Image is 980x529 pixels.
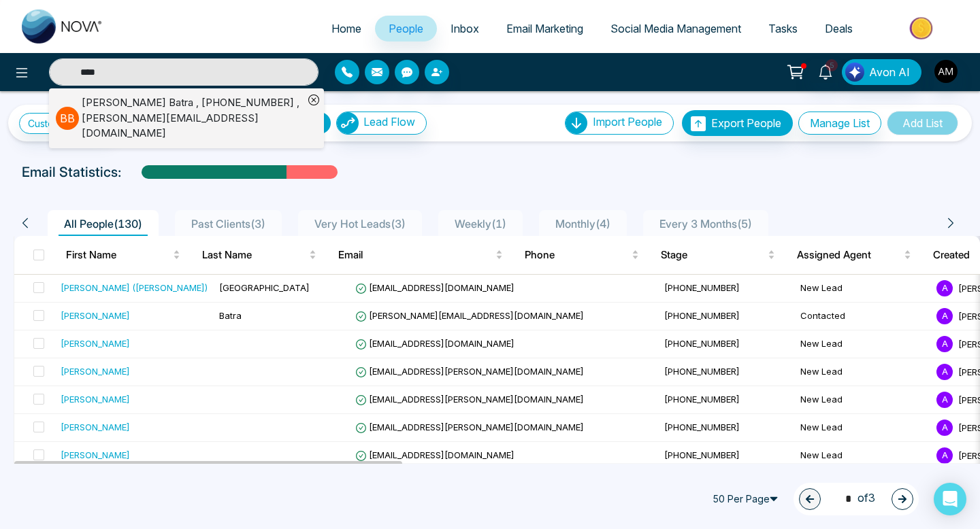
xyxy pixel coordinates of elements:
[795,330,931,358] td: New Lead
[837,490,875,508] span: of 3
[936,447,953,464] span: A
[869,64,910,80] span: Avon AI
[936,336,953,352] span: A
[934,60,958,83] img: User Avatar
[842,59,921,85] button: Avon AI
[811,16,866,41] a: Deals
[873,13,972,44] img: Market-place.gif
[355,449,514,460] span: [EMAIL_ADDRESS][DOMAIN_NAME]
[664,338,740,349] span: [PHONE_NUMBER]
[664,449,740,460] span: [PHONE_NUMBER]
[331,22,361,35] span: Home
[936,308,953,324] span: A
[309,217,411,231] span: Very Hot Leads ( 3 )
[202,247,306,263] span: Last Name
[664,422,740,432] span: [PHONE_NUMBER]
[525,247,629,263] span: Phone
[336,112,427,135] button: Lead Flow
[186,217,271,231] span: Past Clients ( 3 )
[437,16,493,41] a: Inbox
[338,247,493,263] span: Email
[19,113,115,134] a: Custom Filter
[514,236,650,274] th: Phone
[934,483,966,515] div: Open Intercom Messenger
[61,337,130,350] div: [PERSON_NAME]
[664,394,740,405] span: [PHONE_NUMBER]
[61,392,130,406] div: [PERSON_NAME]
[389,22,423,35] span: People
[56,107,79,130] p: B B
[682,110,793,136] button: Export People
[22,10,103,44] img: Nova CRM Logo
[597,16,755,41] a: Social Media Management
[706,488,788,510] span: 50 Per Page
[493,16,597,41] a: Email Marketing
[363,115,415,129] span: Lead Flow
[61,309,130,322] div: [PERSON_NAME]
[664,310,740,321] span: [PHONE_NUMBER]
[795,358,931,386] td: New Lead
[795,275,931,303] td: New Lead
[55,236,191,274] th: First Name
[809,59,842,83] a: 5
[826,59,838,71] span: 5
[755,16,811,41] a: Tasks
[650,236,786,274] th: Stage
[318,16,375,41] a: Home
[936,364,953,380] span: A
[506,22,583,35] span: Email Marketing
[337,112,359,134] img: Lead Flow
[59,217,148,231] span: All People ( 130 )
[449,217,512,231] span: Weekly ( 1 )
[355,366,584,377] span: [EMAIL_ADDRESS][PERSON_NAME][DOMAIN_NAME]
[768,22,798,35] span: Tasks
[61,420,130,434] div: [PERSON_NAME]
[61,364,130,378] div: [PERSON_NAME]
[355,310,584,321] span: [PERSON_NAME][EMAIL_ADDRESS][DOMAIN_NAME]
[327,236,514,274] th: Email
[825,22,853,35] span: Deals
[711,116,781,130] span: Export People
[550,217,616,231] span: Monthly ( 4 )
[82,95,304,141] div: [PERSON_NAME] Batra , [PHONE_NUMBER] , [PERSON_NAME][EMAIL_ADDRESS][DOMAIN_NAME]
[219,282,310,293] span: [GEOGRAPHIC_DATA]
[355,282,514,293] span: [EMAIL_ADDRESS][DOMAIN_NAME]
[593,115,662,129] span: Import People
[654,217,757,231] span: Every 3 Months ( 5 )
[355,338,514,349] span: [EMAIL_ADDRESS][DOMAIN_NAME]
[664,366,740,377] span: [PHONE_NUMBER]
[22,162,121,182] p: Email Statistics:
[786,236,922,274] th: Assigned Agent
[66,247,170,263] span: First Name
[355,394,584,405] span: [EMAIL_ADDRESS][PERSON_NAME][DOMAIN_NAME]
[795,414,931,442] td: New Lead
[661,247,765,263] span: Stage
[355,422,584,432] span: [EMAIL_ADDRESS][PERSON_NAME][DOMAIN_NAME]
[936,280,953,296] span: A
[331,112,427,135] a: Lead FlowLead Flow
[795,303,931,330] td: Contacted
[936,392,953,408] span: A
[795,442,931,470] td: New Lead
[219,310,242,321] span: Batra
[664,282,740,293] span: [PHONE_NUMBER]
[191,236,327,274] th: Last Name
[375,16,437,41] a: People
[610,22,741,35] span: Social Media Management
[845,63,864,82] img: Lead Flow
[936,420,953,436] span: A
[61,281,208,294] div: [PERSON_NAME] ([PERSON_NAME])
[795,386,931,414] td: New Lead
[451,22,479,35] span: Inbox
[61,448,130,462] div: [PERSON_NAME]
[797,247,901,263] span: Assigned Agent
[798,112,881,135] button: Manage List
